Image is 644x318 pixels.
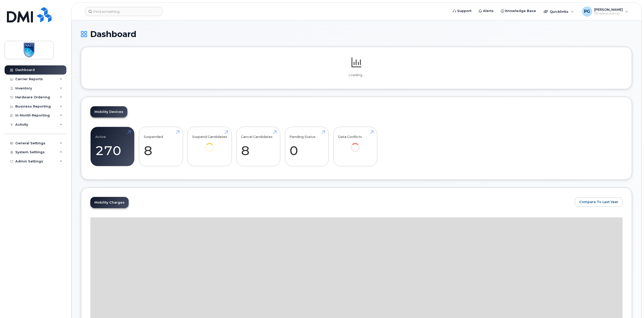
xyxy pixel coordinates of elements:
a: Suspended 8 [144,130,178,163]
a: Mobility Charges [90,197,129,208]
a: Data Conflicts [338,130,372,159]
button: Compare To Last Year [575,197,623,207]
a: Mobility Devices [90,106,127,117]
h1: Dashboard [81,30,632,39]
a: Active 270 [95,130,130,163]
span: Compare To Last Year [579,199,618,204]
a: Pending Status 0 [289,130,324,163]
p: Loading... [90,73,623,77]
a: Suspend Candidates [192,130,227,159]
a: Cancel Candidates 8 [241,130,275,163]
